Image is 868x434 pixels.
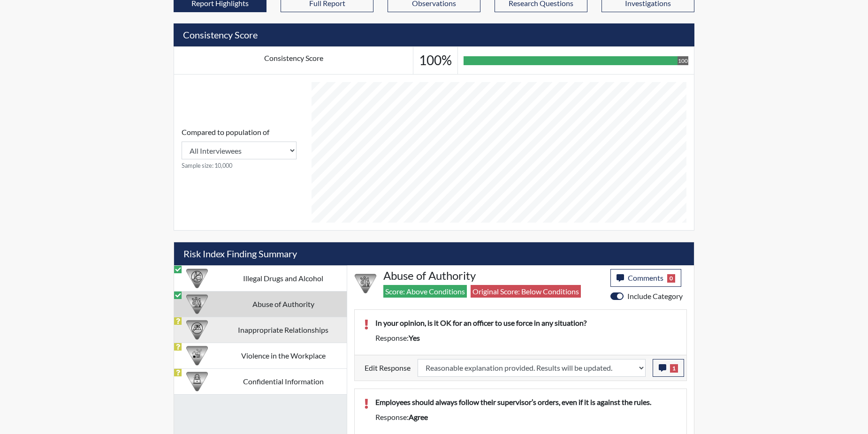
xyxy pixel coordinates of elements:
img: CATEGORY%20ICON-14.139f8ef7.png [186,319,208,341]
small: Sample size: 10,000 [182,161,297,170]
td: Violence in the Workplace [220,343,347,368]
span: Original Score: Below Conditions [471,285,581,298]
img: CATEGORY%20ICON-26.eccbb84f.png [186,345,208,367]
div: Response: [368,332,684,344]
h4: Abuse of Authority [383,269,603,283]
label: Compared to population of [182,127,269,138]
label: Edit Response [365,359,411,377]
button: 1 [653,359,684,377]
p: Employees should always follow their supervisor’s orders, even if it is against the rules. [375,397,677,408]
td: Consistency Score [174,47,413,75]
div: Update the test taker's response, the change might impact the score [411,359,653,377]
h5: Risk Index Finding Summary [174,242,694,265]
button: Comments0 [610,269,681,287]
span: agree [409,412,428,421]
label: Include Category [627,291,683,302]
h3: 100% [419,52,452,68]
span: 0 [667,274,675,283]
h5: Consistency Score [174,23,694,46]
img: CATEGORY%20ICON-12.0f6f1024.png [186,268,208,289]
span: Score: Above Conditions [383,285,467,298]
div: Consistency Score comparison among population [182,127,297,170]
td: Abuse of Authority [220,291,347,317]
img: CATEGORY%20ICON-01.94e51fac.png [186,293,208,315]
span: Comments [628,273,663,282]
td: Inappropriate Relationships [220,317,347,343]
span: yes [409,333,420,342]
img: CATEGORY%20ICON-01.94e51fac.png [355,273,376,294]
td: Confidential Information [220,368,347,394]
div: 100 [678,56,688,65]
td: Illegal Drugs and Alcohol [220,265,347,291]
div: Response: [368,412,684,423]
p: In your opinion, is it OK for an officer to use force in any situation? [375,317,677,329]
img: CATEGORY%20ICON-05.742ef3c8.png [186,371,208,392]
span: 1 [670,364,678,373]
